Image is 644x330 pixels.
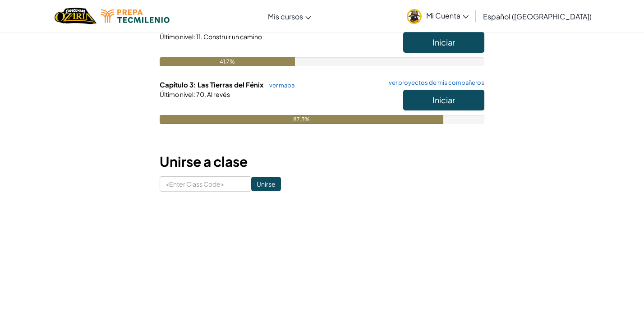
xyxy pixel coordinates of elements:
span: Último nivel [160,32,193,41]
span: Mi Cuenta [426,11,469,20]
span: Español ([GEOGRAPHIC_DATA]) [483,12,592,21]
a: Español ([GEOGRAPHIC_DATA]) [478,4,596,28]
button: Iniciar [403,32,484,53]
a: Ozaria by CodeCombat logo [55,7,97,25]
span: 70. [195,90,206,98]
img: Home [55,7,97,25]
span: Capítulo 3: Las Tierras del Fénix [160,80,265,89]
span: 11. [195,32,202,41]
h3: Unirse a clase [160,151,484,172]
a: Mi Cuenta [402,2,473,30]
input: <Enter Class Code> [160,176,251,192]
span: : [193,90,195,98]
span: Mis cursos [268,12,303,21]
a: Mis cursos [263,4,316,28]
span: : [193,32,195,41]
img: avatar [407,9,422,24]
a: ver proyectos de mis compañeros [384,80,484,86]
span: Iniciar [432,37,455,47]
div: 87.3% [160,115,443,124]
input: Unirse [251,177,281,191]
div: 41.7% [160,57,295,66]
a: ver mapa [265,82,294,89]
span: Iniciar [432,95,455,105]
button: Iniciar [403,90,484,110]
span: Al revés [206,90,230,98]
span: Último nivel [160,90,193,98]
img: Tecmilenio logo [101,9,170,23]
span: Construir un camino [202,32,262,41]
